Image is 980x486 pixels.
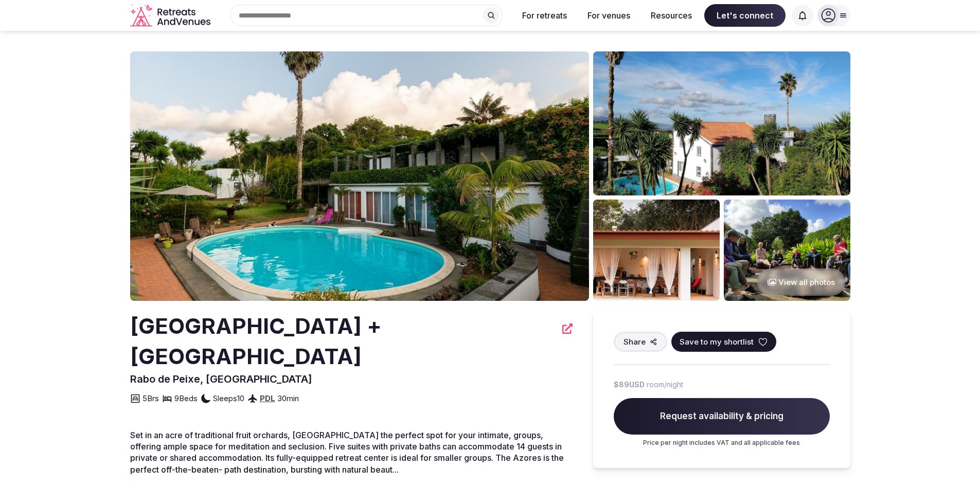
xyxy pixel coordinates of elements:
button: View all photos [757,268,845,296]
button: For retreats [514,4,575,27]
span: 30 min [277,393,299,404]
span: Save to my shortlist [680,336,754,347]
a: PDL [260,393,275,403]
img: Venue gallery photo [593,200,720,301]
svg: Retreats and Venues company logo [130,4,212,27]
span: Share [623,336,646,347]
p: Price per night includes VAT and all applicable fees [614,439,830,447]
span: 9 Beds [174,393,198,404]
span: Let's connect [704,4,786,27]
button: Share [614,332,667,352]
img: Venue gallery photo [593,51,850,195]
span: Rabo de Peixe, [GEOGRAPHIC_DATA] [130,373,312,385]
a: Visit the homepage [130,4,212,27]
span: 5 Brs [142,393,159,404]
span: $89 USD [614,380,645,390]
span: Set in an acre of traditional fruit orchards, [GEOGRAPHIC_DATA] the perfect spot for your intimat... [130,430,564,475]
button: Save to my shortlist [671,332,776,352]
button: Resources [643,4,700,27]
button: For venues [579,4,638,27]
h2: [GEOGRAPHIC_DATA] + [GEOGRAPHIC_DATA] [130,311,556,372]
span: Sleeps 10 [213,393,244,404]
span: room/night [647,380,683,390]
span: Request availability & pricing [614,398,830,435]
img: Venue cover photo [130,51,589,301]
img: Venue gallery photo [724,200,850,301]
